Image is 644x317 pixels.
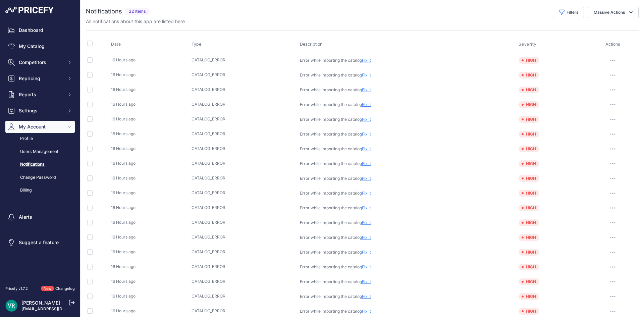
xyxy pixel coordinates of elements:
a: Fix it [362,146,371,151]
span: CATALOG_ERROR [192,190,225,195]
p: Error while importing the catalog [300,250,472,255]
span: CATALOG_ERROR [192,220,225,225]
span: CATALOG_ERROR [192,294,225,299]
p: Error while importing the catalog [300,117,472,122]
p: Error while importing the catalog [300,146,472,152]
span: CATALOG_ERROR [192,57,225,62]
span: HIGH [519,160,539,167]
button: Massive Actions [588,7,639,18]
a: Fix it [362,58,371,63]
span: 16 Hours ago [111,146,136,151]
button: Date [111,42,122,47]
span: CATALOG_ERROR [192,161,225,166]
a: Fix it [362,205,371,210]
span: CATALOG_ERROR [192,87,225,92]
span: 16 Hours ago [111,72,136,77]
a: [PERSON_NAME] [21,300,60,306]
span: HIGH [519,219,539,226]
span: CATALOG_ERROR [192,234,225,240]
span: HIGH [519,278,539,285]
a: My Catalog [5,40,75,52]
h2: Notifications [86,7,122,16]
span: HIGH [519,308,539,315]
span: 16 Hours ago [111,190,136,195]
a: Fix it [362,235,371,240]
a: Profile [5,133,75,145]
a: Fix it [362,117,371,122]
a: Fix it [362,102,371,107]
span: CATALOG_ERROR [192,279,225,284]
span: My Account [19,123,63,130]
a: Fix it [362,161,371,166]
span: 16 Hours ago [111,308,136,313]
button: My Account [5,121,75,133]
span: 16 Hours ago [111,294,136,299]
img: Pricefy Logo [5,7,54,13]
a: Fix it [362,176,371,181]
span: CATALOG_ERROR [192,308,225,313]
a: Fix it [362,220,371,225]
span: CATALOG_ERROR [192,146,225,151]
span: 16 Hours ago [111,116,136,121]
span: 16 Hours ago [111,102,136,107]
p: Error while importing the catalog [300,72,472,78]
span: 16 Hours ago [111,131,136,136]
span: HIGH [519,234,539,241]
span: 16 Hours ago [111,249,136,254]
button: Filters [553,7,584,18]
p: Error while importing the catalog [300,264,472,270]
span: 16 Hours ago [111,264,136,269]
p: Error while importing the catalog [300,220,472,225]
span: HIGH [519,293,539,300]
span: HIGH [519,249,539,256]
p: Error while importing the catalog [300,235,472,240]
span: CATALOG_ERROR [192,72,225,77]
a: Notifications [5,159,75,170]
a: Dashboard [5,24,75,36]
p: Error while importing the catalog [300,161,472,166]
a: Fix it [362,294,371,299]
p: Error while importing the catalog [300,309,472,314]
span: Date [111,42,121,47]
span: 16 Hours ago [111,279,136,284]
span: CATALOG_ERROR [192,175,225,180]
span: CATALOG_ERROR [192,249,225,254]
nav: Sidebar [5,24,75,278]
button: Severity [519,42,538,47]
span: HIGH [519,190,539,197]
p: Error while importing the catalog [300,176,472,181]
button: Settings [5,105,75,117]
a: Changelog [55,286,75,291]
span: CATALOG_ERROR [192,131,225,136]
p: Error while importing the catalog [300,102,472,107]
span: HIGH [519,57,539,64]
span: Reports [19,91,63,98]
p: Error while importing the catalog [300,58,472,63]
a: [EMAIL_ADDRESS][DOMAIN_NAME] [21,306,92,311]
span: 16 Hours ago [111,87,136,92]
a: Suggest a feature [5,236,75,249]
p: Error while importing the catalog [300,87,472,93]
span: CATALOG_ERROR [192,116,225,121]
span: 16 Hours ago [111,175,136,180]
a: Fix it [362,72,371,77]
span: HIGH [519,175,539,182]
span: 16 Hours ago [111,234,136,240]
button: Repricing [5,72,75,85]
span: CATALOG_ERROR [192,205,225,210]
button: Competitors [5,56,75,68]
span: HIGH [519,146,539,152]
a: Fix it [362,279,371,284]
p: Error while importing the catalog [300,191,472,196]
a: Alerts [5,211,75,223]
span: 16 Hours ago [111,161,136,166]
a: Fix it [362,131,371,137]
p: Error while importing the catalog [300,131,472,137]
span: Competitors [19,59,63,66]
a: Fix it [362,191,371,196]
button: Reports [5,89,75,101]
span: HIGH [519,264,539,270]
p: Error while importing the catalog [300,205,472,211]
div: Pricefy v1.7.2 [5,286,28,292]
p: Error while importing the catalog [300,294,472,299]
